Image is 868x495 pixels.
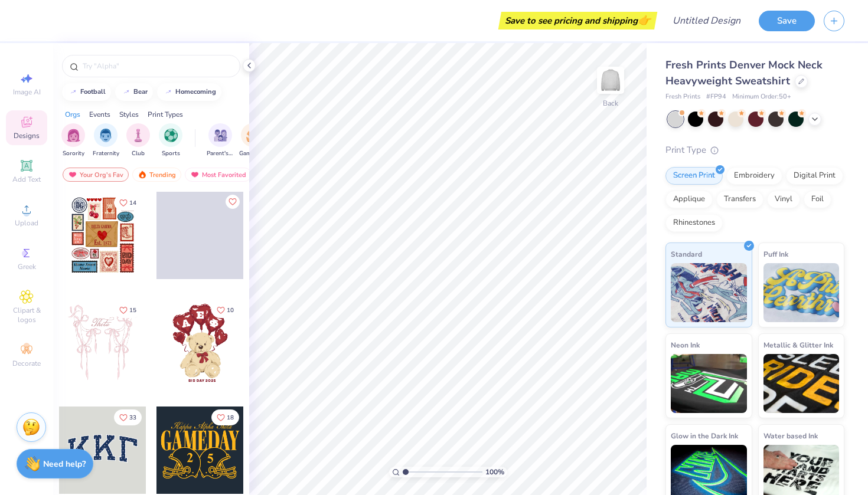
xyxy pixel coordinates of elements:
div: Embroidery [726,167,782,185]
div: Orgs [65,109,80,120]
img: most_fav.gif [190,171,200,179]
div: Applique [665,191,713,208]
div: filter for Sorority [61,123,85,158]
img: Back [599,68,622,92]
button: homecoming [157,83,221,101]
span: 👉 [638,13,651,27]
button: filter button [93,123,119,158]
button: filter button [126,123,150,158]
img: Puff Ink [763,263,840,322]
div: Transfers [716,191,763,208]
span: Sorority [63,149,84,158]
div: filter for Parent's Weekend [207,123,234,158]
span: Game Day [239,149,266,158]
img: Club Image [132,129,145,142]
span: Greek [18,262,36,271]
button: Like [114,409,142,425]
span: 100 % [485,467,504,477]
img: Game Day Image [246,129,260,142]
div: football [80,88,106,95]
button: Save [759,11,815,31]
span: Designs [14,131,40,140]
span: Parent's Weekend [207,149,234,158]
span: Standard [671,248,702,260]
div: Print Type [665,143,844,157]
span: 33 [129,415,136,421]
div: Digital Print [786,167,843,185]
div: Back [603,98,618,109]
span: Metallic & Glitter Ink [763,339,833,351]
button: filter button [61,123,85,158]
button: filter button [207,123,234,158]
div: Rhinestones [665,214,723,232]
img: Sports Image [164,129,178,142]
span: Fraternity [93,149,119,158]
span: 15 [129,307,136,313]
img: trending.gif [138,171,147,179]
div: filter for Fraternity [93,123,119,158]
div: Vinyl [767,191,800,208]
button: Like [211,409,239,425]
span: 18 [227,415,234,421]
span: Fresh Prints Denver Mock Neck Heavyweight Sweatshirt [665,58,823,88]
img: Fraternity Image [99,129,112,142]
div: homecoming [175,88,216,95]
button: Like [226,195,240,209]
button: football [62,83,111,101]
img: Neon Ink [671,354,747,413]
button: filter button [159,123,182,158]
div: Screen Print [665,167,723,185]
span: Image AI [13,87,41,97]
img: trend_line.gif [68,88,78,96]
div: Events [89,109,110,120]
span: Glow in the Dark Ink [671,430,738,442]
span: Upload [15,218,38,228]
div: Foil [804,191,831,208]
div: Print Types [148,109,183,120]
span: 10 [227,307,234,313]
img: Parent's Weekend Image [214,129,227,142]
img: trend_line.gif [122,88,131,96]
span: 14 [129,200,136,206]
img: Sorority Image [67,129,80,142]
button: Like [114,195,142,211]
span: Neon Ink [671,339,700,351]
div: filter for Sports [159,123,182,158]
span: Puff Ink [763,248,788,260]
span: Clipart & logos [6,306,47,324]
strong: Need help? [43,458,86,470]
img: most_fav.gif [68,171,77,179]
span: Club [132,149,145,158]
span: # FP94 [706,92,726,102]
button: Like [211,302,239,318]
span: Sports [162,149,180,158]
div: Most Favorited [185,168,252,182]
img: Metallic & Glitter Ink [763,354,840,413]
button: bear [115,83,153,101]
div: filter for Game Day [239,123,266,158]
div: Save to see pricing and shipping [501,12,654,29]
div: Your Org's Fav [63,168,129,182]
img: trend_line.gif [164,88,173,96]
button: Like [114,302,142,318]
span: Decorate [12,359,41,368]
div: filter for Club [126,123,150,158]
div: Styles [119,109,139,120]
input: Untitled Design [663,9,750,32]
span: Add Text [12,175,41,184]
div: Trending [132,168,181,182]
img: Standard [671,263,747,322]
span: Water based Ink [763,430,818,442]
button: filter button [239,123,266,158]
input: Try "Alpha" [81,60,233,72]
div: bear [133,88,148,95]
span: Minimum Order: 50 + [732,92,791,102]
span: Fresh Prints [665,92,700,102]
